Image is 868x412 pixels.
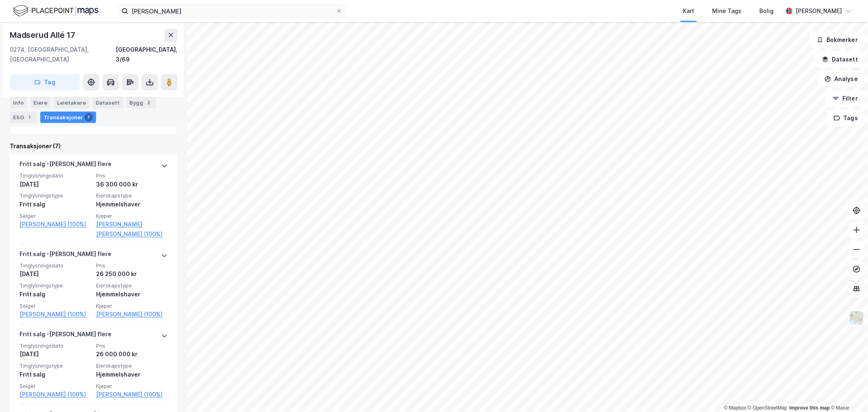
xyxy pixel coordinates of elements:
[96,309,168,319] a: [PERSON_NAME] (100%)
[796,6,842,16] div: [PERSON_NAME]
[54,97,89,108] div: Leietakere
[96,390,168,399] a: [PERSON_NAME] (100%)
[826,90,865,107] button: Filter
[96,199,168,209] div: Hjemmelshaver
[20,269,91,279] div: [DATE]
[128,5,336,17] input: Søk på adresse, matrikkel, gårdeiere, leietakere eller personer
[20,219,91,229] a: [PERSON_NAME] (100%)
[85,113,93,121] div: 7
[20,199,91,209] div: Fritt salg
[126,97,156,108] div: Bygg
[818,71,865,87] button: Analyse
[96,349,168,359] div: 26 000 000 kr
[96,262,168,269] span: Pris
[96,383,168,390] span: Kjøper
[96,172,168,179] span: Pris
[20,192,91,199] span: Tinglysningstype
[20,302,91,309] span: Selger
[20,370,91,379] div: Fritt salg
[20,172,91,179] span: Tinglysningsdato
[96,362,168,369] span: Eierskapstype
[145,99,153,107] div: 2
[96,289,168,299] div: Hjemmelshaver
[20,309,91,319] a: [PERSON_NAME] (100%)
[96,219,168,239] a: [PERSON_NAME] [PERSON_NAME] (100%)
[815,51,865,68] button: Datasett
[683,6,694,16] div: Kart
[20,180,91,189] div: [DATE]
[748,405,787,411] a: OpenStreetMap
[10,74,80,90] button: Tag
[20,390,91,399] a: [PERSON_NAME] (100%)
[712,6,741,16] div: Mine Tags
[96,213,168,219] span: Kjøper
[10,97,27,108] div: Info
[20,342,91,349] span: Tinglysningsdato
[26,113,34,121] div: 1
[849,310,864,326] img: Z
[96,342,168,349] span: Pris
[96,180,168,189] div: 36 300 000 kr
[96,370,168,379] div: Hjemmelshaver
[20,329,112,342] div: Fritt salg - [PERSON_NAME] flere
[13,4,98,18] img: logo.f888ab2527a4732fd821a326f86c7f29.svg
[116,45,177,64] div: [GEOGRAPHIC_DATA], 3/69
[827,373,868,412] iframe: Chat Widget
[10,45,116,64] div: 0274, [GEOGRAPHIC_DATA], [GEOGRAPHIC_DATA]
[724,405,746,411] a: Mapbox
[20,213,91,219] span: Selger
[96,302,168,309] span: Kjøper
[810,32,865,48] button: Bokmerker
[759,6,774,16] div: Bolig
[20,282,91,289] span: Tinglysningstype
[10,141,177,151] div: Transaksjoner (7)
[10,28,77,42] div: Madserud Allé 17
[20,362,91,369] span: Tinglysningstype
[92,97,123,108] div: Datasett
[96,269,168,279] div: 26 250 000 kr
[20,262,91,269] span: Tinglysningsdato
[10,112,37,123] div: ESG
[96,282,168,289] span: Eierskapstype
[20,349,91,359] div: [DATE]
[827,110,865,126] button: Tags
[20,383,91,390] span: Selger
[96,192,168,199] span: Eierskapstype
[30,97,50,108] div: Eiere
[789,405,830,411] a: Improve this map
[20,159,112,172] div: Fritt salg - [PERSON_NAME] flere
[40,112,96,123] div: Transaksjoner
[20,289,91,299] div: Fritt salg
[20,249,112,262] div: Fritt salg - [PERSON_NAME] flere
